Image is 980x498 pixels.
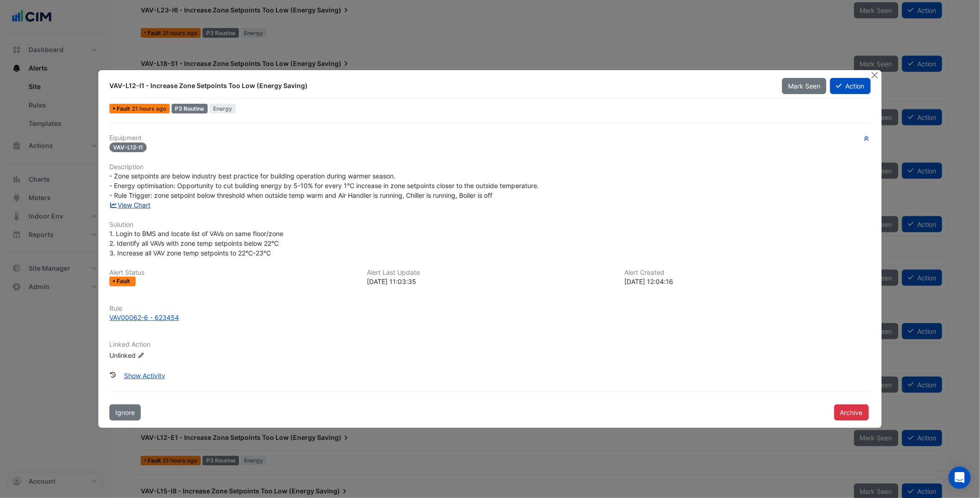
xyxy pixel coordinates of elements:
span: Energy [209,104,236,113]
a: VAV00062-6 - 623454 [109,313,870,322]
button: Action [830,78,870,94]
button: Ignore [109,404,141,421]
h6: Alert Status [109,269,356,277]
button: Archive [834,404,869,421]
h6: Alert Last Update [367,269,613,277]
span: Fault [117,106,132,112]
span: Tue 12-Aug-2025 13:03 AEST [132,105,166,112]
div: [DATE] 11:03:35 [367,277,613,286]
h6: Linked Action [109,341,870,349]
h6: Alert Created [624,269,871,277]
h6: Solution [109,221,870,229]
div: VAV00062-6 - 623454 [109,313,179,322]
h6: Rule [109,305,870,313]
span: - Zone setpoints are below industry best practice for building operation during warmer season. - ... [109,172,539,199]
button: Show Activity [118,368,171,384]
h6: Description [109,163,870,171]
div: Unlinked [109,350,220,360]
span: Fault [117,279,132,284]
div: VAV-L12-I1 - Increase Zone Setpoints Too Low (Energy Saving) [109,81,771,90]
button: Mark Seen [782,78,826,94]
span: VAV-L12-I1 [109,142,147,152]
fa-icon: Edit Linked Action [137,352,144,359]
div: [DATE] 12:04:16 [624,277,871,286]
a: View Chart [109,201,150,209]
span: Mark Seen [788,82,820,90]
div: Open Intercom Messenger [949,467,971,489]
span: Ignore [115,409,135,416]
div: P3 Routine [172,104,208,113]
span: 1. Login to BMS and locate list of VAVs on same floor/zone 2. Identify all VAVs with zone temp se... [109,230,283,257]
button: Close [870,70,880,80]
h6: Equipment [109,134,870,142]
